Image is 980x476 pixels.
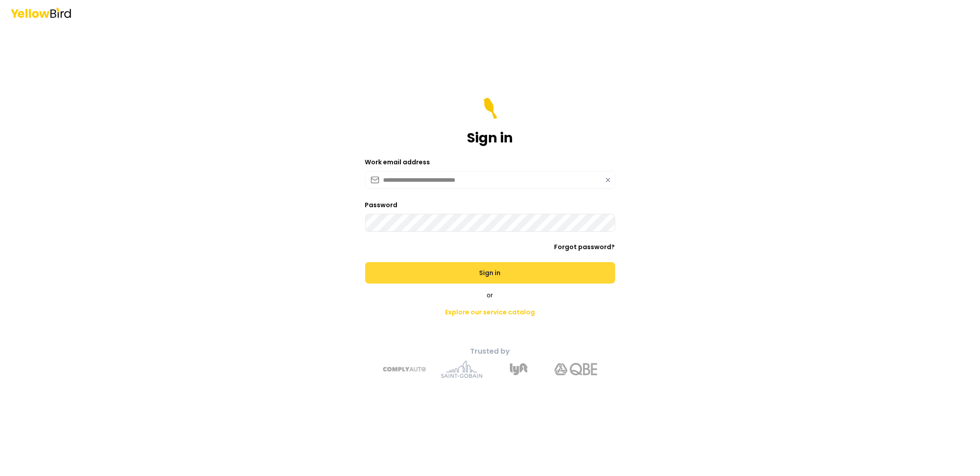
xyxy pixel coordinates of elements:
label: Work email address [365,158,430,167]
a: Explore our service catalog [438,303,542,321]
span: or [487,291,493,300]
button: Sign in [365,262,615,284]
a: Forgot password? [555,242,615,251]
h1: Sign in [467,130,513,146]
p: Trusted by [333,346,647,357]
label: Password [365,200,398,209]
